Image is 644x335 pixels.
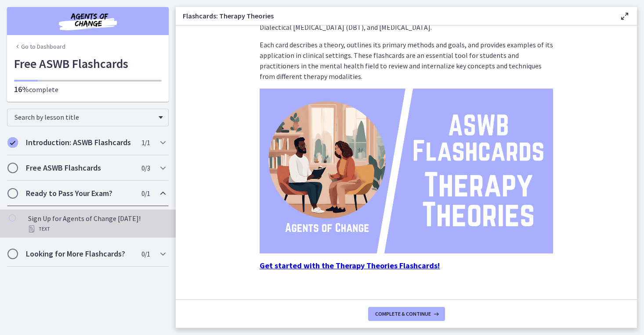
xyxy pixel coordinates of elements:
[260,260,440,271] strong: Get started with the Therapy Theories Flashcards!
[141,163,150,173] span: 0 / 3
[14,84,29,94] span: 16%
[368,307,445,321] button: Complete & continue
[141,249,150,259] span: 0 / 1
[260,261,440,270] a: Get started with the Therapy Theories Flashcards!
[14,54,162,73] h1: Free ASWB Flashcards
[260,39,553,82] p: Each card describes a theory, outlines its primary methods and goals, and provides examples of it...
[7,109,169,126] div: Search by lesson title
[35,11,141,32] img: Agents of Change
[260,89,553,253] img: ASWB_Flashcards_Therapy_Theories.png
[375,310,431,317] span: Complete & continue
[14,42,65,51] a: Go to Dashboard
[183,11,605,21] h3: Flashcards: Therapy Theories
[14,84,162,95] p: complete
[26,137,133,148] h2: Introduction: ASWB Flashcards
[141,188,150,199] span: 0 / 1
[26,249,133,259] h2: Looking for More Flashcards?
[28,213,165,234] div: Sign Up for Agents of Change [DATE]!
[141,137,150,148] span: 1 / 1
[14,113,154,121] span: Search by lesson title
[7,137,18,148] i: Completed
[26,188,133,199] h2: Ready to Pass Your Exam?
[26,163,133,173] h2: Free ASWB Flashcards
[28,224,165,234] div: Text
